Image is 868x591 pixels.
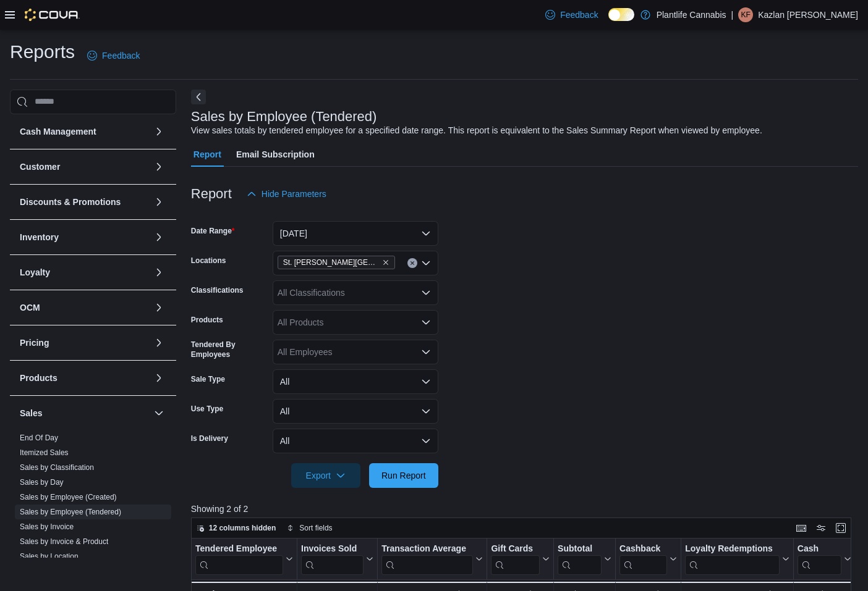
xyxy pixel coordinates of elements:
[20,125,149,138] button: Cash Management
[192,521,281,535] button: 12 columns hidden
[20,463,94,472] span: Sales by Classification
[191,90,206,104] button: Next
[151,124,166,139] button: Cash Management
[491,543,550,574] button: Gift Cards
[558,543,611,574] button: Subtotal
[151,371,166,385] button: Products
[20,434,58,442] a: End Of Day
[20,493,117,501] a: Sales by Employee (Created)
[191,124,762,137] div: View sales totals by tendered employee for a specified date range. This report is equivalent to t...
[20,407,149,419] button: Sales
[291,463,360,488] button: Export
[191,187,232,201] h3: Report
[262,188,326,200] span: Hide Parameters
[191,226,235,236] label: Date Range
[151,230,166,245] button: Inventory
[20,507,121,517] span: Sales by Employee (Tendered)
[369,463,438,488] button: Run Report
[685,543,789,574] button: Loyalty Redemptions
[151,335,166,350] button: Pricing
[20,196,121,208] h3: Discounts & Promotions
[242,182,331,206] button: Hide Parameters
[381,469,426,482] span: Run Report
[20,266,50,279] h3: Loyalty
[381,543,473,555] div: Transaction Average
[619,543,667,555] div: Cashback
[407,258,417,268] button: Clear input
[685,543,780,574] div: Loyalty Redemptions
[191,285,244,295] label: Classifications
[20,477,64,487] span: Sales by Day
[20,537,108,547] span: Sales by Invoice & Product
[195,543,283,555] div: Tendered Employee
[382,259,389,266] button: Remove St. Albert - Jensen Lakes from selection in this group
[20,448,69,458] span: Itemized Sales
[421,258,431,268] button: Open list of options
[102,49,140,62] span: Feedback
[20,508,121,516] a: Sales by Employee (Tendered)
[194,142,221,167] span: Report
[191,109,377,124] h3: Sales by Employee (Tendered)
[814,521,828,535] button: Display options
[608,8,634,21] input: Dark Mode
[20,196,149,208] button: Discounts & Promotions
[151,195,166,209] button: Discounts & Promotions
[20,552,79,561] a: Sales by Location
[421,288,431,298] button: Open list of options
[20,266,149,279] button: Loyalty
[741,7,750,22] span: KF
[491,543,540,555] div: Gift Cards
[20,372,57,384] h3: Products
[421,317,431,327] button: Open list of options
[798,543,841,574] div: Cash
[191,374,225,384] label: Sale Type
[558,543,602,555] div: Subtotal
[20,231,149,243] button: Inventory
[833,521,848,535] button: Enter fullscreen
[758,7,858,22] p: Kazlan [PERSON_NAME]
[191,434,228,443] label: Is Delivery
[20,301,149,314] button: OCM
[151,406,166,421] button: Sales
[619,543,667,574] div: Cashback
[191,503,858,515] p: Showing 2 of 2
[20,161,60,173] h3: Customer
[20,522,74,531] a: Sales by Invoice
[738,7,753,22] div: Kazlan Foisy-Lentz
[20,478,64,487] a: Sales by Day
[25,9,80,21] img: Cova
[20,463,94,472] a: Sales by Classification
[20,301,40,314] h3: OCM
[236,142,315,167] span: Email Subscription
[82,43,145,68] a: Feedback
[20,537,108,546] a: Sales by Invoice & Product
[20,337,149,349] button: Pricing
[20,522,74,532] span: Sales by Invoice
[20,492,117,502] span: Sales by Employee (Created)
[619,543,677,574] button: Cashback
[273,429,438,453] button: All
[209,523,276,533] span: 12 columns hidden
[301,543,373,574] button: Invoices Sold
[20,372,149,384] button: Products
[20,407,43,419] h3: Sales
[20,337,49,349] h3: Pricing
[798,543,851,574] button: Cash
[301,543,364,574] div: Invoices Sold
[191,256,226,266] label: Locations
[151,300,166,315] button: OCM
[731,7,734,22] p: |
[20,448,69,457] a: Itemized Sales
[273,221,438,246] button: [DATE]
[282,521,337,535] button: Sort fields
[540,2,603,27] a: Feedback
[273,369,438,394] button: All
[278,256,395,269] span: St. Albert - Jensen Lakes
[191,404,223,414] label: Use Type
[283,256,380,269] span: St. [PERSON_NAME][GEOGRAPHIC_DATA]
[798,543,841,555] div: Cash
[558,543,602,574] div: Subtotal
[381,543,483,574] button: Transaction Average
[191,340,268,359] label: Tendered By Employees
